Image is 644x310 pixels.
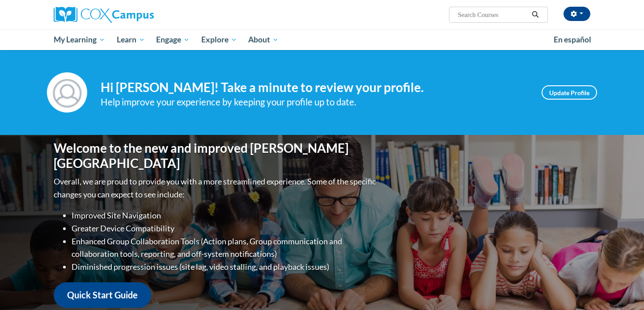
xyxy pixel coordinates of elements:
iframe: Button to launch messaging window [608,274,637,303]
span: Explore [201,34,237,45]
p: Overall, we are proud to provide you with a more streamlined experience. Some of the specific cha... [54,175,378,201]
a: Explore [195,29,243,50]
button: Search [529,9,542,20]
a: Quick Start Guide [54,282,151,308]
a: En español [548,30,597,49]
h4: Hi [PERSON_NAME]! Take a minute to review your profile. [101,80,528,95]
a: About [243,29,285,50]
li: Enhanced Group Collaboration Tools (Action plans, Group communication and collaboration tools, re... [72,235,378,261]
a: Cox Campus [54,7,224,23]
li: Improved Site Navigation [72,209,378,222]
span: Engage [156,34,190,45]
a: Update Profile [542,85,597,100]
img: Profile Image [47,72,87,113]
button: Account Settings [563,7,590,21]
span: My Learning [54,34,105,45]
img: Cox Campus [54,7,154,23]
a: Learn [111,29,151,50]
input: Search Courses [457,9,529,20]
li: Diminished progression issues (site lag, video stalling, and playback issues) [72,260,378,273]
div: Help improve your experience by keeping your profile up to date. [101,95,528,109]
a: My Learning [48,29,111,50]
div: Main menu [40,29,604,50]
span: En español [554,35,591,44]
span: About [248,34,279,45]
span: Learn [117,34,145,45]
li: Greater Device Compatibility [72,222,378,235]
h1: Welcome to the new and improved [PERSON_NAME][GEOGRAPHIC_DATA] [54,141,378,171]
a: Engage [150,29,195,50]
